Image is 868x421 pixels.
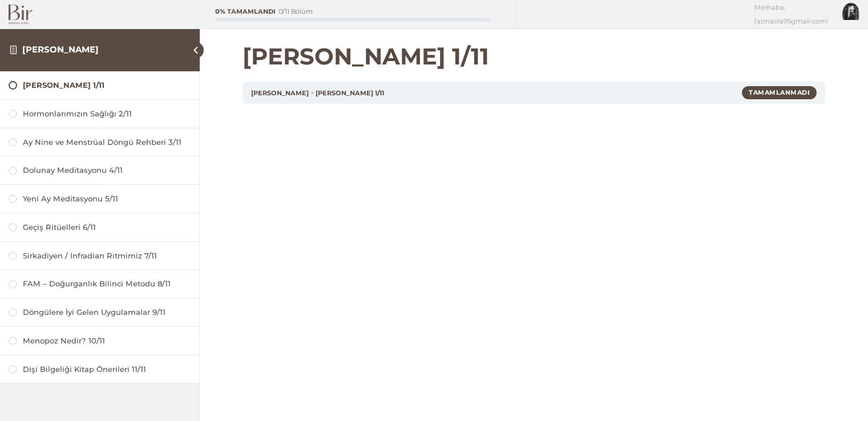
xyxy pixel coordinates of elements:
[9,193,191,204] a: Yeni Ay Meditasyonu 5/11
[23,364,191,375] div: Dişi Bilgeliği Kitap Önerileri 11/11
[278,9,313,15] div: 0/11 Bölüm
[742,86,817,99] div: Tamamlanmadı
[9,307,191,318] a: Döngülere İyi Gelen Uygulamalar 9/11
[251,89,309,97] a: [PERSON_NAME]
[23,250,191,261] div: Sirkadiyen / Infradian Ritmimiz 7/11
[23,278,191,289] div: FAM – Doğurganlık Bilinci Metodu 8/11
[9,250,191,261] a: Sirkadiyen / Infradian Ritmimiz 7/11
[9,137,191,148] a: Ay Nine ve Menstrüal Döngü Rehberi 3/11
[9,5,33,25] img: Bir Logo
[23,108,191,119] div: Hormonlarımızın Sağlığı 2/11
[9,278,191,289] a: FAM – Doğurganlık Bilinci Metodu 8/11
[754,1,834,28] span: Merhaba, fatmatila95gmail-com!
[9,80,191,91] a: [PERSON_NAME] 1/11
[9,364,191,375] a: Dişi Bilgeliği Kitap Önerileri 11/11
[23,137,191,148] div: Ay Nine ve Menstrüal Döngü Rehberi 3/11
[23,222,191,233] div: Geçiş Ritüelleri 6/11
[243,43,825,70] h1: [PERSON_NAME] 1/11
[22,44,99,55] a: [PERSON_NAME]
[23,165,191,176] div: Dolunay Meditasyonu 4/11
[9,222,191,233] a: Geçiş Ritüelleri 6/11
[9,165,191,176] a: Dolunay Meditasyonu 4/11
[23,307,191,318] div: Döngülere İyi Gelen Uygulamalar 9/11
[9,108,191,119] a: Hormonlarımızın Sağlığı 2/11
[215,9,276,15] div: 0% Tamamlandı
[316,89,384,97] a: [PERSON_NAME] 1/11
[23,193,191,204] div: Yeni Ay Meditasyonu 5/11
[9,335,191,346] a: Menopoz Nedir? 10/11
[23,80,191,91] div: [PERSON_NAME] 1/11
[23,335,191,346] div: Menopoz Nedir? 10/11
